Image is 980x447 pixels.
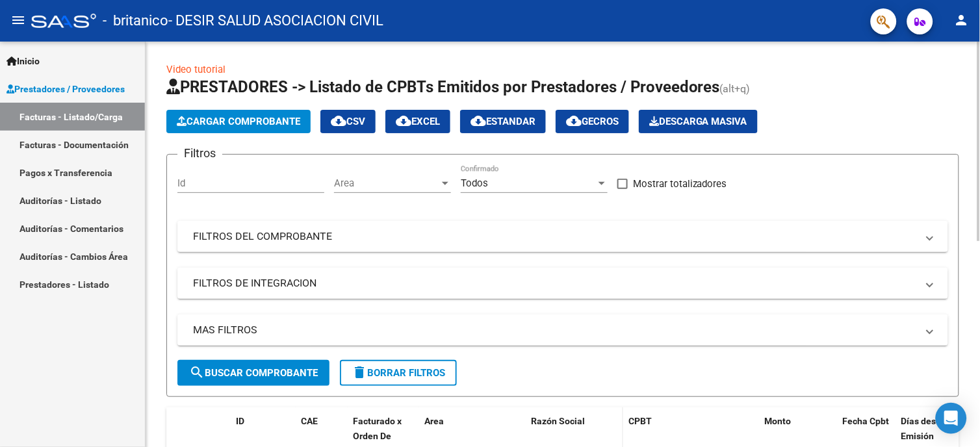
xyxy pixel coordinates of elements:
[177,268,948,299] mat-expansion-panel-header: FILTROS DE INTEGRACION
[639,110,758,133] app-download-masive: Descarga masiva de comprobantes (adjuntos)
[531,416,585,426] span: Razón Social
[936,403,967,434] div: Open Intercom Messenger
[177,360,329,386] button: Buscar Comprobante
[168,6,383,35] span: - DESIR SALUD ASOCIACION CIVIL
[424,416,444,426] span: Area
[193,276,917,290] mat-panel-title: FILTROS DE INTEGRACION
[352,364,367,380] mat-icon: delete
[6,82,125,96] span: Prestadores / Proveedores
[765,416,792,426] span: Monto
[471,113,486,129] mat-icon: cloud_download
[396,116,440,127] span: EXCEL
[628,416,652,426] span: CPBT
[720,83,751,95] span: (alt+q)
[901,416,947,441] span: Días desde Emisión
[471,116,535,127] span: Estandar
[334,177,439,189] span: Area
[166,64,226,75] a: Video tutorial
[177,314,948,346] mat-expansion-panel-header: MAS FILTROS
[460,110,546,133] button: Estandar
[385,110,450,133] button: EXCEL
[566,116,619,127] span: Gecros
[6,54,40,68] span: Inicio
[177,221,948,252] mat-expansion-panel-header: FILTROS DEL COMPROBANTE
[236,416,244,426] span: ID
[189,367,318,379] span: Buscar Comprobante
[396,113,411,129] mat-icon: cloud_download
[556,110,629,133] button: Gecros
[639,110,758,133] button: Descarga Masiva
[566,113,582,129] mat-icon: cloud_download
[331,116,365,127] span: CSV
[193,323,917,337] mat-panel-title: MAS FILTROS
[633,176,727,192] span: Mostrar totalizadores
[177,116,300,127] span: Cargar Comprobante
[649,116,747,127] span: Descarga Masiva
[166,110,311,133] button: Cargar Comprobante
[353,416,402,441] span: Facturado x Orden De
[843,416,890,426] span: Fecha Cpbt
[352,367,445,379] span: Borrar Filtros
[166,78,720,96] span: PRESTADORES -> Listado de CPBTs Emitidos por Prestadores / Proveedores
[103,6,168,35] span: - britanico
[331,113,346,129] mat-icon: cloud_download
[320,110,376,133] button: CSV
[177,144,222,162] h3: Filtros
[340,360,457,386] button: Borrar Filtros
[301,416,318,426] span: CAE
[461,177,488,189] span: Todos
[189,364,205,380] mat-icon: search
[193,229,917,244] mat-panel-title: FILTROS DEL COMPROBANTE
[10,12,26,28] mat-icon: menu
[954,12,970,28] mat-icon: person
